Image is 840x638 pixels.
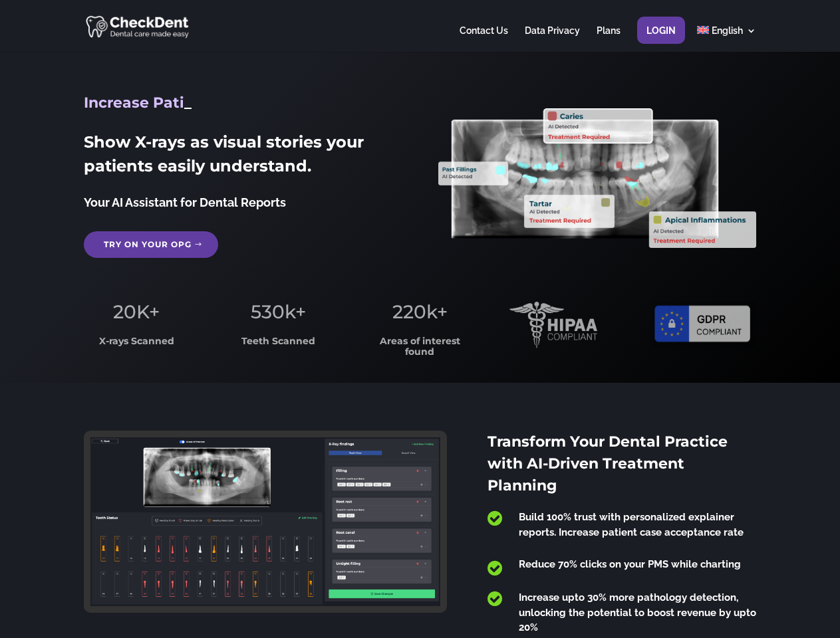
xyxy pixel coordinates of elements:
h3: Areas of interest found [368,336,473,364]
a: Login [646,26,676,52]
span:  [488,510,502,527]
a: English [697,26,756,52]
img: CheckDent AI [86,13,190,39]
a: Try on your OPG [84,231,218,258]
span:  [488,590,502,607]
span: Increase Pati [84,94,184,112]
h2: Show X-rays as visual stories your patients easily understand. [84,130,401,185]
img: X_Ray_annotated [438,108,756,248]
span: 220k+ [392,300,448,323]
span: Transform Your Dental Practice with AI-Driven Treatment Planning [488,433,728,494]
span: Increase upto 30% more pathology detection, unlocking the potential to boost revenue by upto 20% [519,591,756,633]
span: _ [184,94,192,112]
a: Data Privacy [525,26,580,52]
span: 530k+ [251,300,306,323]
span: Your AI Assistant for Dental Reports [84,195,286,209]
span: Reduce 70% clicks on your PMS while charting [519,558,741,570]
a: Plans [597,26,621,52]
span:  [488,560,502,577]
a: Contact Us [460,26,508,52]
span: Build 100% trust with personalized explainer reports. Increase patient case acceptance rate [519,511,744,538]
span: English [712,25,743,36]
span: 20K+ [113,300,160,323]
